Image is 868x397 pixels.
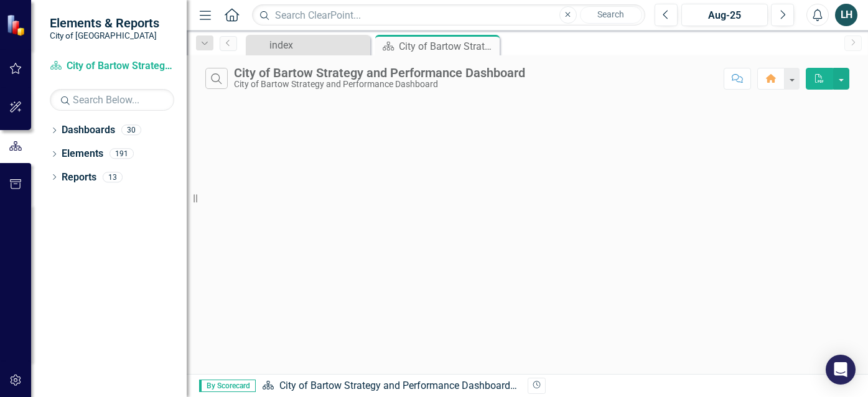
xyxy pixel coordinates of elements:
[62,123,115,138] a: Dashboards
[62,170,96,185] a: Reports
[252,4,645,26] input: Search ClearPoint...
[103,172,123,182] div: 13
[262,379,518,393] div: »
[110,149,134,159] div: 191
[249,37,367,53] a: index
[234,80,525,89] div: City of Bartow Strategy and Performance Dashboard
[50,16,159,30] span: Elements & Reports
[279,380,517,391] a: City of Bartow Strategy and Performance Dashboard
[50,89,174,111] input: Search Below...
[580,6,642,24] button: Search
[62,147,103,161] a: Elements
[399,39,497,54] div: City of Bartow Strategy and Performance Dashboard
[234,66,525,80] div: City of Bartow Strategy and Performance Dashboard
[597,9,624,19] span: Search
[826,355,856,385] div: Open Intercom Messenger
[50,30,159,40] small: City of [GEOGRAPHIC_DATA]
[269,37,367,53] div: index
[686,8,764,23] div: Aug-25
[199,380,256,392] span: By Scorecard
[835,4,857,26] button: LH
[121,125,141,136] div: 30
[681,4,768,26] button: Aug-25
[6,14,28,35] img: ClearPoint Strategy
[50,59,174,73] a: City of Bartow Strategy and Performance Dashboard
